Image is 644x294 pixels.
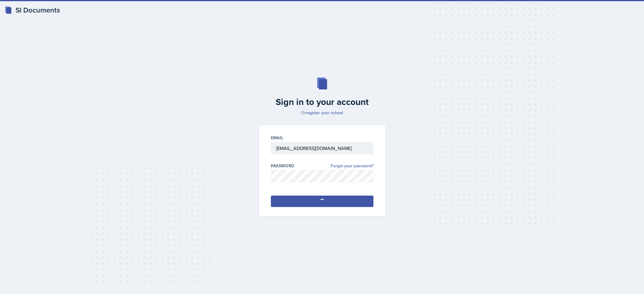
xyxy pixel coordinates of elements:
label: Email [271,135,283,141]
h2: Sign in to your account [255,97,389,107]
p: Or [255,110,389,116]
a: register your school [306,110,343,116]
input: Email [271,142,373,154]
a: SI Documents [5,5,60,16]
label: Password [271,163,294,169]
a: Forgot your password? [331,163,373,169]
